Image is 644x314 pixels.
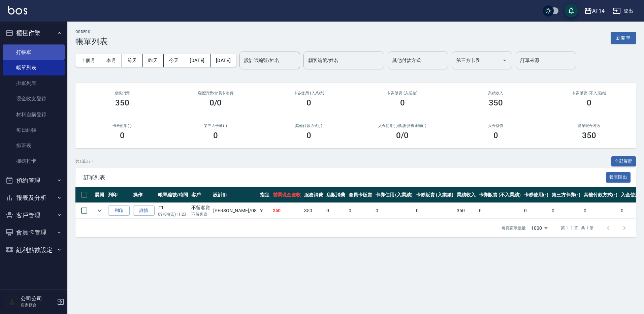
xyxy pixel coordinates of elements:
th: 卡券使用(-) [522,187,550,203]
button: Open [499,55,510,66]
td: 0 [414,203,455,219]
button: 列印 [108,206,130,216]
button: 昨天 [143,54,164,67]
a: 掃碼打卡 [3,153,65,169]
button: 櫃檯作業 [3,24,65,42]
th: 列印 [106,187,131,203]
p: 第 1–1 筆 共 1 筆 [561,225,593,231]
button: 報表匯出 [606,172,631,183]
td: 0 [582,203,619,219]
h2: 入金使用(-) /點數折抵金額(-) [364,124,441,128]
th: 店販消費 [325,187,347,203]
h3: 0 [587,98,591,107]
button: 今天 [164,54,185,67]
div: AT14 [592,7,605,15]
th: 卡券販賣 (不入業績) [477,187,522,203]
button: 預約管理 [3,172,65,189]
a: 新開單 [611,34,636,41]
th: 會員卡販賣 [347,187,374,203]
h2: 卡券販賣 (入業績) [364,91,441,95]
p: 每頁顯示數量 [502,225,526,231]
h2: 營業現金應收 [551,124,628,128]
h3: 350 [489,98,503,107]
td: 0 [374,203,415,219]
td: Y [258,203,271,219]
h3: 0 /0 [396,131,409,140]
button: save [565,4,578,18]
img: Person [5,295,19,309]
span: 訂單列表 [84,174,606,181]
h2: ORDERS [75,30,108,34]
td: 350 [302,203,325,219]
a: 每日結帳 [3,122,65,138]
th: 卡券使用 (入業績) [374,187,415,203]
th: 設計師 [212,187,258,203]
h3: 350 [115,98,129,107]
h2: 卡券使用(-) [84,124,161,128]
h3: 350 [582,131,596,140]
td: 0 [347,203,374,219]
h3: 0 [213,131,218,140]
p: 不留客資 [191,211,210,217]
img: Logo [8,6,27,14]
h2: 第三方卡券(-) [177,124,254,128]
a: 打帳單 [3,44,65,60]
button: expand row [95,206,105,216]
td: 0 [522,203,550,219]
button: 會員卡管理 [3,224,65,241]
a: 排班表 [3,138,65,153]
td: 0 [477,203,522,219]
th: 其他付款方式(-) [582,187,619,203]
th: 帳單編號/時間 [156,187,190,203]
h3: 0 [400,98,405,107]
h2: 入金儲值 [457,124,534,128]
a: 現金收支登錄 [3,91,65,106]
button: 新開單 [611,32,636,44]
h3: 0 [493,131,498,140]
button: [DATE] [211,54,236,67]
h3: 0/0 [210,98,222,107]
th: 業績收入 [455,187,477,203]
h2: 卡券販賣 (不入業績) [551,91,628,95]
a: 材料自購登錄 [3,107,65,122]
button: 上個月 [75,54,101,67]
td: 350 [271,203,303,219]
div: 不留客資 [191,204,210,211]
a: 報表匯出 [606,174,631,180]
h5: 公司公司 [21,295,55,302]
th: 指定 [258,187,271,203]
h2: 店販消費 /會員卡消費 [177,91,254,95]
th: 服務消費 [302,187,325,203]
th: 展開 [93,187,106,203]
h2: 其他付款方式(-) [270,124,348,128]
p: 共 1 筆, 1 / 1 [75,158,94,164]
button: 客戶管理 [3,207,65,224]
button: 全部展開 [611,156,636,167]
th: 操作 [131,187,156,203]
th: 卡券販賣 (入業績) [414,187,455,203]
h3: 帳單列表 [75,37,108,46]
h3: 0 [307,98,311,107]
td: #1 [156,203,190,219]
button: 前天 [122,54,143,67]
th: 第三方卡券(-) [550,187,582,203]
h2: 卡券使用 (入業績) [270,91,348,95]
h2: 業績收入 [457,91,534,95]
button: 報表及分析 [3,189,65,207]
td: 0 [550,203,582,219]
p: 店家櫃台 [21,302,55,308]
button: 本月 [101,54,122,67]
button: [DATE] [184,54,210,67]
th: 客戶 [190,187,212,203]
a: 掛單列表 [3,75,65,91]
td: 0 [325,203,347,219]
td: [PERSON_NAME] /08 [212,203,258,219]
th: 營業現金應收 [271,187,303,203]
h3: 0 [307,131,311,140]
td: 350 [455,203,477,219]
div: 1000 [528,219,550,237]
p: 09/04 (四) 11:23 [158,211,188,217]
a: 詳情 [133,206,155,216]
button: 登出 [610,5,636,17]
button: 紅利點數設定 [3,241,65,259]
